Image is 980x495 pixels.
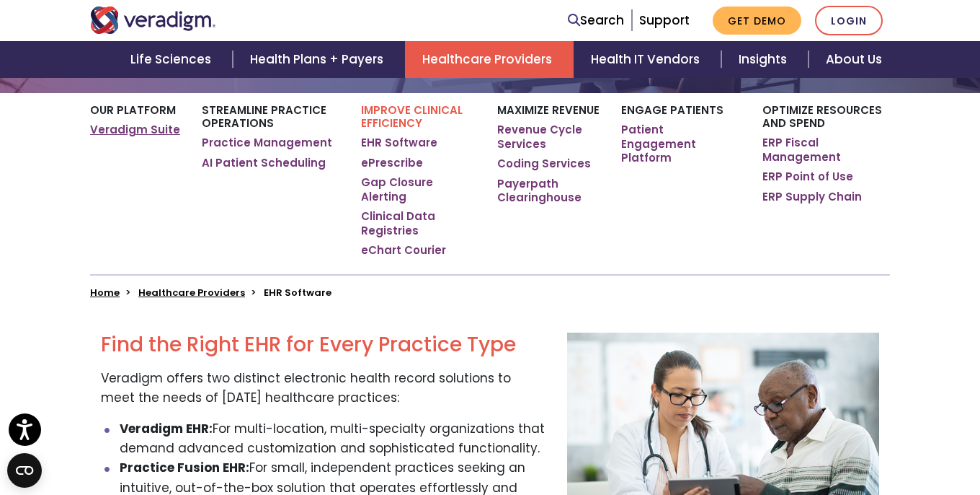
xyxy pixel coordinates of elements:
a: Home [90,286,120,299]
a: ERP Point of Use [762,170,853,184]
a: Login [815,6,883,35]
img: Veradigm logo [90,6,216,34]
a: Veradigm Suite [90,123,180,137]
button: Open CMP widget [7,453,42,488]
li: For multi-location, multi-specialty organizations that demand advanced customization and sophisti... [120,419,546,458]
a: Gap Closure Alerting [361,175,476,203]
a: Practice Management [202,136,332,150]
a: Healthcare Providers [405,41,574,78]
a: eChart Courier [361,243,446,258]
a: ePrescribe [361,156,423,170]
a: AI Patient Scheduling [202,156,326,170]
a: Revenue Cycle Services [497,123,600,151]
a: Patient Engagement Platform [621,123,741,165]
a: Healthcare Providers [138,286,245,299]
a: About Us [808,41,899,78]
a: EHR Software [361,136,437,150]
a: ERP Supply Chain [762,190,862,204]
a: Health Plans + Payers [233,41,405,78]
a: Payerpath Clearinghouse [497,177,600,205]
a: Search [568,11,624,30]
p: Veradigm offers two distinct electronic health record solutions to meet the needs of [DATE] healt... [101,369,545,408]
a: Get Demo [713,6,801,35]
a: Coding Services [497,157,591,171]
a: Clinical Data Registries [361,209,476,237]
a: Health IT Vendors [574,41,721,78]
strong: Veradigm EHR: [120,420,213,437]
a: Life Sciences [113,41,233,78]
a: Insights [721,41,808,78]
a: ERP Fiscal Management [762,136,890,164]
h2: Find the Right EHR for Every Practice Type [101,333,545,357]
iframe: Drift Chat Widget [908,423,963,478]
strong: Practice Fusion EHR: [120,459,249,476]
a: Support [639,12,690,29]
